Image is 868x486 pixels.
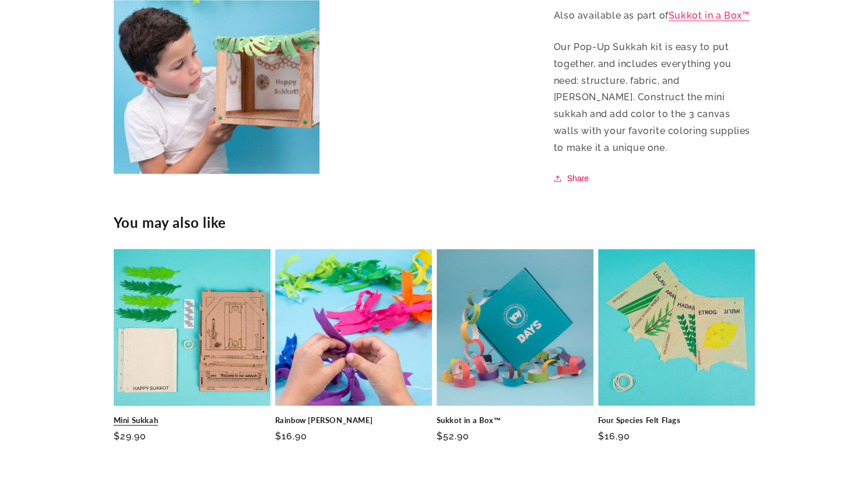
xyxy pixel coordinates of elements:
[437,415,593,425] a: Sukkot in a Box™
[669,10,750,21] a: Sukkot in a Box™
[554,171,592,185] button: Share
[114,415,270,425] a: Mini Sukkah
[554,39,755,157] p: Our Pop-Up Sukkah kit is easy to put together, and includes everything you need: structure, fabri...
[598,415,755,425] a: Four Species Felt Flags
[275,415,432,425] a: Rainbow [PERSON_NAME]
[114,213,755,231] h2: You may also like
